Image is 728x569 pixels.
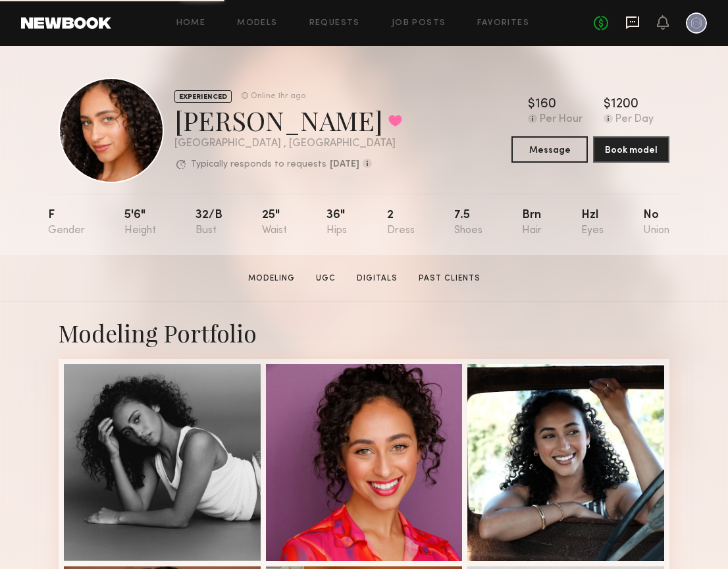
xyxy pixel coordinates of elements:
a: UGC [311,273,341,284]
div: EXPERIENCED [174,90,232,103]
a: Past Clients [413,273,486,284]
div: Per Hour [540,114,583,126]
div: Modeling Portfolio [59,317,669,348]
div: $ [604,98,611,111]
div: 36" [326,209,347,236]
a: Requests [309,19,360,28]
a: Models [237,19,277,28]
div: 2 [387,209,415,236]
div: Hzl [581,209,604,236]
div: $ [528,98,535,111]
a: Job Posts [392,19,446,28]
div: 1200 [611,98,638,111]
div: F [48,209,85,236]
div: 160 [535,98,556,111]
button: Book model [593,136,669,163]
a: Home [176,19,206,28]
a: Favorites [477,19,529,28]
div: No [643,209,669,236]
div: 5'6" [124,209,156,236]
div: [GEOGRAPHIC_DATA] , [GEOGRAPHIC_DATA] [174,138,402,149]
a: Modeling [243,273,300,284]
b: [DATE] [330,160,359,169]
p: Typically responds to requests [191,160,326,169]
div: 32/b [195,209,222,236]
a: Digitals [351,273,403,284]
div: Brn [522,209,542,236]
div: 25" [262,209,287,236]
div: Per Day [615,114,654,126]
button: Message [511,136,588,163]
div: [PERSON_NAME] [174,103,402,138]
div: Online 1hr ago [251,92,305,101]
div: 7.5 [454,209,482,236]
